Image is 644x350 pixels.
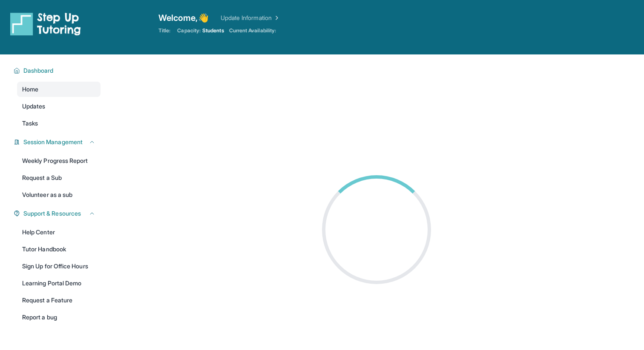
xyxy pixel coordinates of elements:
[221,14,280,22] a: Update Information
[17,293,101,308] a: Request a Feature
[17,259,101,274] a: Sign Up for Office Hours
[17,187,101,202] a: Volunteer as a sub
[177,27,201,34] span: Capacity:
[17,276,101,291] a: Learning Portal Demo
[20,138,95,146] button: Session Management
[17,225,101,240] a: Help Center
[20,209,95,218] button: Support & Resources
[20,66,95,75] button: Dashboard
[229,27,276,34] span: Current Availability:
[272,14,280,22] img: Chevron Right
[22,102,46,111] span: Updates
[22,119,38,128] span: Tasks
[158,27,170,34] span: Title:
[158,12,209,24] span: Welcome, 👋
[23,138,83,146] span: Session Management
[23,66,54,75] span: Dashboard
[22,85,38,94] span: Home
[23,209,81,218] span: Support & Resources
[10,12,81,36] img: logo
[17,170,101,185] a: Request a Sub
[202,27,224,34] span: Students
[17,82,101,97] a: Home
[17,99,101,114] a: Updates
[17,153,101,168] a: Weekly Progress Report
[17,242,101,257] a: Tutor Handbook
[17,116,101,131] a: Tasks
[17,310,101,325] a: Report a bug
